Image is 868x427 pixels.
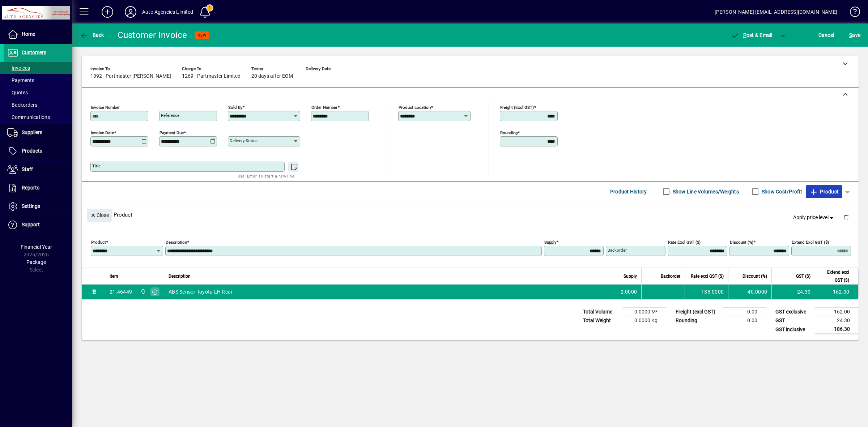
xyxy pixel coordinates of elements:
button: Product [806,185,842,198]
td: GST inclusive [772,325,815,334]
span: Support [22,222,40,227]
span: Product History [610,186,647,197]
span: Payments [7,77,34,83]
mat-label: Order number [311,105,337,110]
span: ave [849,29,860,41]
mat-label: Rate excl GST ($) [668,240,701,245]
span: Description [169,272,191,280]
a: Settings [4,197,72,215]
span: Extend excl GST ($) [820,268,849,284]
app-page-header-button: Close [85,212,114,218]
a: Quotes [4,86,72,99]
button: Back [78,29,106,42]
app-page-header-button: Delete [838,214,855,221]
span: Backorder [661,272,680,280]
label: Show Line Volumes/Weights [671,188,739,195]
a: Backorders [4,99,72,111]
td: 162.00 [815,308,859,316]
mat-label: Rounding [500,130,518,135]
td: Rounding [672,316,723,325]
mat-label: Backorder [608,248,627,253]
mat-label: Freight (excl GST) [500,105,534,110]
span: Item [110,272,118,280]
span: Suppliers [22,129,42,135]
span: NEW [197,33,207,38]
span: Reports [22,185,39,191]
td: 162.00 [815,285,858,299]
div: Auto Agencies Limited [142,6,193,18]
span: Product [809,186,839,197]
span: Cancel [818,29,834,41]
mat-label: Title [92,163,101,168]
span: Communications [7,114,50,120]
span: S [849,32,852,38]
a: Knowledge Base [844,1,859,25]
mat-label: Sold by [228,105,242,110]
a: Communications [4,111,72,123]
button: Close [87,209,112,222]
span: 1392 - Partmaster [PERSON_NAME] [90,73,171,79]
td: Freight (excl GST) [672,308,723,316]
a: Staff [4,161,72,179]
span: Back [80,32,104,38]
span: Financial Year [21,244,52,250]
button: Delete [838,209,855,226]
div: [PERSON_NAME] [EMAIL_ADDRESS][DOMAIN_NAME] [715,6,837,18]
span: 1269 - Partmaster Limited [182,73,241,79]
td: 40.0000 [728,285,771,299]
mat-label: Invoice number [91,105,120,110]
mat-hint: Use 'Enter' to start a new line [238,172,294,180]
td: 0.0000 M³ [623,308,666,316]
span: Rangiora [139,288,147,296]
a: Reports [4,179,72,197]
app-page-header-button: Back [72,29,112,42]
td: GST [772,316,815,325]
div: 135.0000 [689,288,724,295]
mat-label: Reference [161,113,179,118]
span: 20 days after EOM [251,73,293,79]
td: GST exclusive [772,308,815,316]
td: 24.30 [771,285,815,299]
span: Rate excl GST ($) [691,272,724,280]
button: Save [847,29,862,42]
button: Profile [119,5,142,18]
span: Close [90,209,109,221]
div: Customer Invoice [118,29,187,41]
div: Product [82,201,859,228]
td: 24.30 [815,316,859,325]
td: 186.30 [815,325,859,334]
span: P [743,32,746,38]
button: Cancel [817,29,836,42]
mat-label: Payment due [159,130,184,135]
span: ABS Sensor Toyota LH Rear [169,288,233,295]
label: Show Cost/Profit [760,188,802,195]
mat-label: Invoice date [91,130,114,135]
a: Payments [4,74,72,86]
span: Products [22,148,42,154]
mat-label: Description [166,240,187,245]
span: Customers [22,50,46,55]
mat-label: Product location [399,105,431,110]
mat-label: Supply [544,240,556,245]
mat-label: Extend excl GST ($) [792,240,829,245]
div: 21.46449 [110,288,132,295]
td: 0.00 [723,316,766,325]
span: GST ($) [796,272,810,280]
span: - [306,73,307,79]
button: Apply price level [790,211,838,224]
mat-label: Delivery status [230,138,258,143]
span: 2.0000 [621,288,637,295]
span: ost & Email [731,32,773,38]
span: Settings [22,203,40,209]
td: Total Weight [579,316,623,325]
span: Discount (%) [743,272,767,280]
a: Support [4,216,72,234]
span: Apply price level [793,214,835,221]
mat-label: Discount (%) [730,240,753,245]
button: Product History [607,185,650,198]
span: Staff [22,166,33,172]
button: Add [96,5,119,18]
span: Invoices [7,65,30,71]
span: Home [22,31,35,37]
td: Total Volume [579,308,623,316]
